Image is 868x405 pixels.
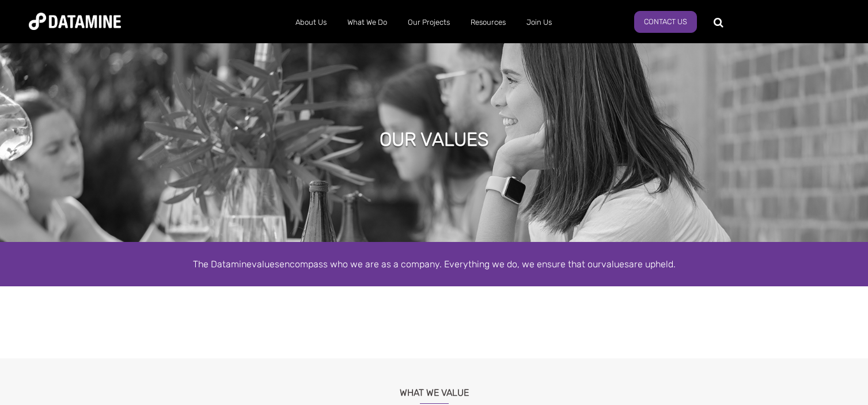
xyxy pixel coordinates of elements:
[634,11,697,33] a: Contact Us
[193,259,252,270] span: The Datamine
[629,259,676,270] span: are upheld.
[601,259,629,270] span: values
[516,7,562,37] a: Join Us
[380,127,489,152] h1: OUR VALUES
[337,7,397,37] a: What We Do
[252,259,279,270] span: values
[397,7,460,37] a: Our Projects
[279,259,601,270] span: encompass who we are as a company. Everything we do, we ensure that our
[285,7,337,37] a: About Us
[460,7,516,37] a: Resources
[29,13,121,30] img: Datamine
[97,373,771,404] h3: What We Value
